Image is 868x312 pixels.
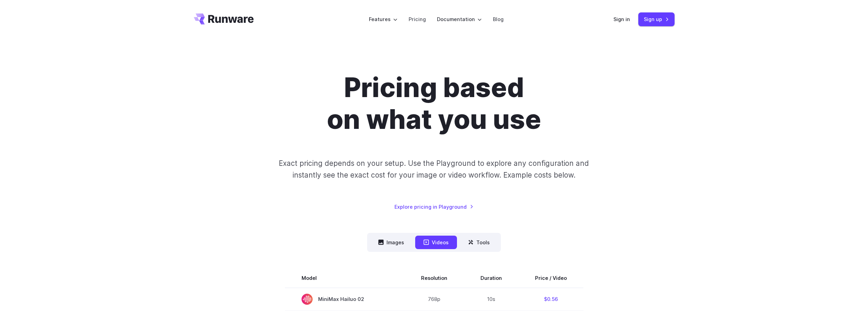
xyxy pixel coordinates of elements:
[437,15,482,23] label: Documentation
[460,236,498,249] button: Tools
[409,15,426,23] a: Pricing
[464,268,518,288] th: Duration
[266,158,602,181] p: Exact pricing depends on your setup. Use the Playground to explore any configuration and instantl...
[613,15,630,23] a: Sign in
[242,72,627,135] h1: Pricing based on what you use
[518,288,583,311] td: $0.56
[404,288,464,311] td: 768p
[404,268,464,288] th: Resolution
[302,294,388,305] span: MiniMax Hailuo 02
[493,15,504,23] a: Blog
[415,236,457,249] button: Videos
[394,203,474,211] a: Explore pricing in Playground
[369,15,398,23] label: Features
[464,288,518,311] td: 10s
[285,268,404,288] th: Model
[194,13,254,25] a: Go to /
[638,12,675,26] a: Sign up
[518,268,583,288] th: Price / Video
[370,236,412,249] button: Images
